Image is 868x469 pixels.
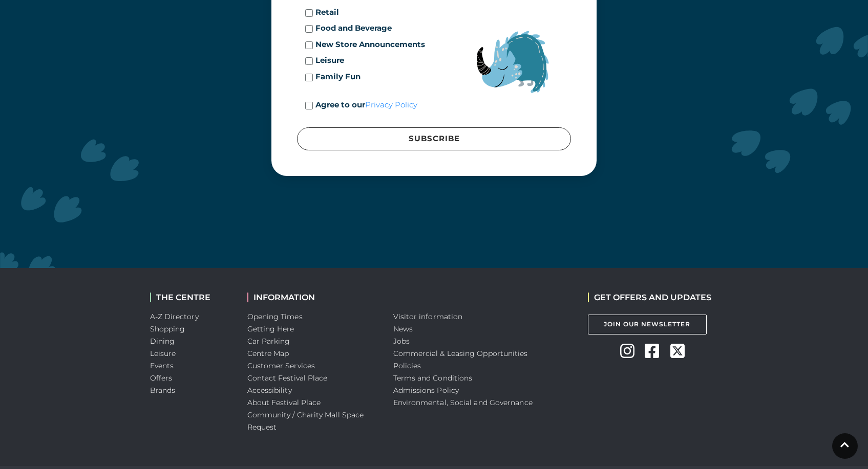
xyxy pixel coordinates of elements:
[150,373,173,383] a: Offers
[150,349,176,358] a: Leisure
[588,315,707,334] a: Join Our Newsletter
[393,349,528,358] a: Commercial & Leasing Opportunities
[247,324,294,333] a: Getting Here
[150,312,199,321] a: A-Z Directory
[305,99,417,111] label: Agree to our
[305,7,339,18] label: Retail
[150,361,174,370] a: Events
[247,398,321,407] a: About Festival Place
[150,293,232,302] h2: THE CENTRE
[247,410,364,432] a: Community / Charity Mall Space Request
[247,349,289,358] a: Centre Map
[247,361,315,370] a: Customer Services
[393,312,463,321] a: Visitor information
[297,127,571,150] button: Subscribe
[247,312,303,321] a: Opening Times
[393,373,473,383] a: Terms and Conditions
[247,373,328,383] a: Contact Festival Place
[305,71,361,83] label: Family Fun
[393,398,533,407] a: Environmental, Social and Governance
[305,55,344,66] label: Leisure
[247,386,292,395] a: Accessibility
[393,361,421,370] a: Policies
[247,293,378,302] h2: INFORMATION
[150,324,185,333] a: Shopping
[305,39,425,51] label: New Store Announcements
[365,100,417,109] a: Privacy Policy
[393,386,459,395] a: Admissions Policy
[588,293,711,302] h2: GET OFFERS AND UPDATES
[393,324,413,333] a: News
[150,386,176,395] a: Brands
[150,337,175,346] a: Dining
[305,23,392,34] label: Food and Beverage
[393,337,410,346] a: Jobs
[247,337,290,346] a: Car Parking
